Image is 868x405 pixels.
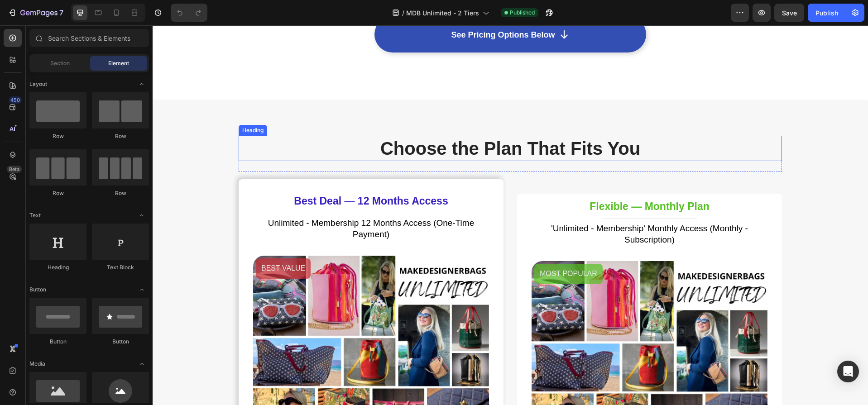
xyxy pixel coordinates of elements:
div: Button [92,338,149,346]
div: Heading [29,263,86,272]
span: Element [108,59,129,67]
span: MDB Unlimited - 2 Tiers [406,8,479,18]
div: Beta [7,166,22,173]
div: Open Intercom Messenger [837,361,859,382]
span: / [402,8,404,18]
span: See Pricing Options Below [298,5,402,14]
div: Heading [88,101,113,109]
span: Section [50,59,70,67]
div: Undo/Redo [171,4,207,22]
div: Row [92,189,149,197]
iframe: Design area [153,25,868,405]
span: Toggle open [134,357,149,371]
span: Media [29,360,45,368]
span: Toggle open [134,282,149,297]
h1: Unlimited - Membership 12 Months Access (One-Time Payment) [101,191,336,215]
div: Text Block [92,263,149,272]
span: Button [29,286,46,294]
button: Publish [808,4,846,22]
span: Text [29,211,41,219]
div: Publish [815,8,838,18]
h3: Flexible — Monthly Plan [379,174,615,189]
button: Save [774,4,804,22]
button: 7 [4,4,67,22]
span: Toggle open [134,77,149,91]
span: Layout [29,80,47,88]
div: 450 [9,96,22,104]
h2: Choose the Plan That Fits You [86,110,629,136]
h1: 'Unlimited - Membership' Monthly Access (Monthly - Subscription) [379,197,615,221]
h3: Best Deal — 12 Months Access [101,168,336,184]
div: Row [92,132,149,140]
pre: BEST VALUE [103,233,158,253]
input: Search Sections & Elements [29,29,149,47]
div: Row [29,189,86,197]
span: Published [510,9,535,17]
div: Row [29,132,86,140]
pre: MOST POPULAR [382,238,450,259]
span: Toggle open [134,208,149,223]
div: Button [29,338,86,346]
span: Save [782,9,797,17]
p: 7 [59,7,63,18]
